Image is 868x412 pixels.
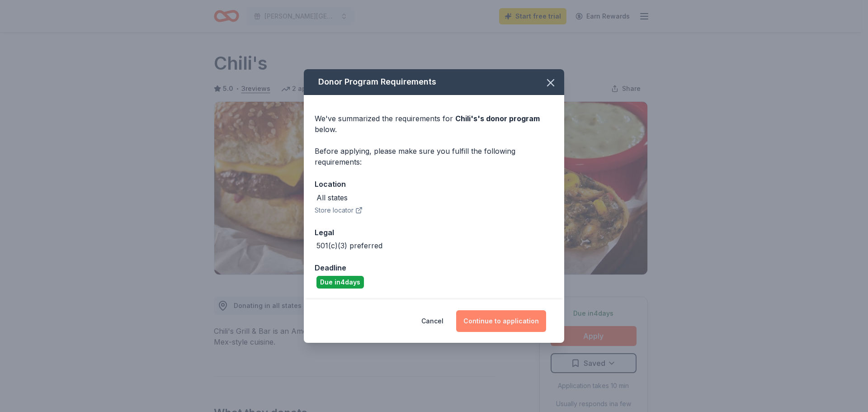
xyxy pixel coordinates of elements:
[316,276,364,289] div: Due in 4 days
[315,262,553,274] div: Deadline
[315,146,553,167] div: Before applying, please make sure you fulfill the following requirements:
[421,310,443,332] button: Cancel
[456,310,546,332] button: Continue to application
[304,69,564,95] div: Donor Program Requirements
[455,114,540,123] span: Chili's 's donor program
[315,178,553,190] div: Location
[316,240,382,251] div: 501(c)(3) preferred
[315,113,553,135] div: We've summarized the requirements for below.
[315,205,363,216] button: Store locator
[315,227,553,238] div: Legal
[316,192,348,203] div: All states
